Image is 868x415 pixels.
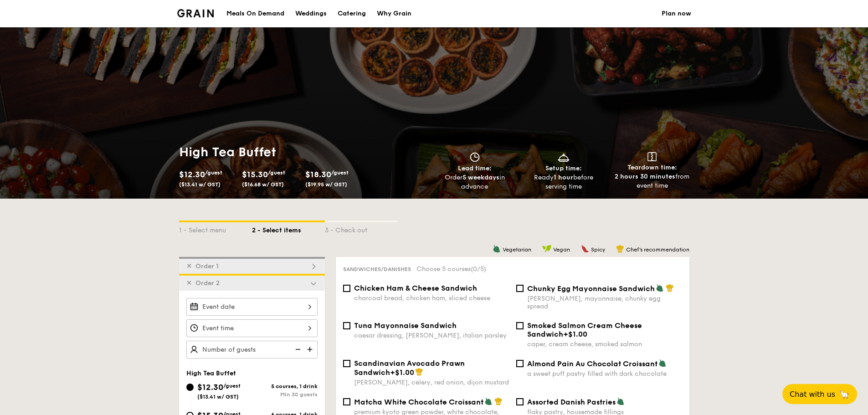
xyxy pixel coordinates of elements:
strong: 5 weekdays [462,174,499,181]
img: icon-clock.2db775ea.svg [468,152,482,162]
img: icon-dish.430c3a2e.svg [557,152,570,162]
img: icon-chef-hat.a58ddaea.svg [666,284,674,292]
input: Chunky Egg Mayonnaise Sandwich[PERSON_NAME], mayonnaise, chunky egg spread [516,285,524,292]
span: Order 1 [192,262,222,270]
img: icon-chef-hat.a58ddaea.svg [494,397,503,405]
input: Chicken Ham & Cheese Sandwichcharcoal bread, chicken ham, sliced cheese [343,285,350,292]
input: Event date [186,298,318,316]
span: $12.30 [179,169,205,179]
span: Assorted Danish Pastries [527,398,616,406]
span: Vegetarian [503,246,531,253]
span: +$1.00 [563,330,587,338]
span: Smoked Salmon Cream Cheese Sandwich [527,321,642,338]
img: icon-vegetarian.fe4039eb.svg [658,359,667,367]
a: Logotype [177,9,214,17]
span: Teardown time: [627,164,677,171]
span: /guest [268,169,285,176]
strong: 1 hour [554,174,573,181]
h1: High Tea Buffet [179,144,431,160]
span: $18.30 [305,169,331,179]
img: icon-dropdown.fa26e9f9.svg [309,279,318,287]
span: /guest [205,169,222,176]
div: a sweet puff pastry filled with dark chocolate [527,370,682,378]
span: Matcha White Chocolate Croissant [354,398,483,406]
span: ✕ [186,262,192,270]
img: icon-reduce.1d2dbef1.svg [290,341,304,358]
strong: 2 hours 30 minutes [615,173,675,180]
img: icon-dropdown.fa26e9f9.svg [309,262,318,271]
input: Event time [186,319,318,337]
input: Almond Pain Au Chocolat Croissanta sweet puff pastry filled with dark chocolate [516,360,524,367]
div: [PERSON_NAME], celery, red onion, dijon mustard [354,379,509,386]
img: icon-vegetarian.fe4039eb.svg [616,397,625,405]
span: Scandinavian Avocado Prawn Sandwich [354,359,465,377]
div: 5 courses, 1 drink [252,383,318,389]
div: Order in advance [434,173,516,191]
img: icon-vegetarian.fe4039eb.svg [493,245,501,253]
span: Chat with us [790,390,835,399]
span: ($13.41 w/ GST) [179,181,221,188]
div: Ready before serving time [523,173,604,191]
img: icon-vegan.f8ff3823.svg [542,245,551,253]
img: icon-add.58712e84.svg [304,341,318,358]
span: Chicken Ham & Cheese Sandwich [354,284,477,292]
span: Sandwiches/Danishes [343,266,411,272]
span: /guest [223,383,241,389]
span: Choose 5 courses [416,265,486,273]
div: 2 - Select items [252,222,325,235]
span: Tuna Mayonnaise Sandwich [354,321,457,330]
span: ($19.95 w/ GST) [305,181,347,188]
div: caper, cream cheese, smoked salmon [527,340,682,348]
span: Almond Pain Au Chocolat Croissant [527,359,657,368]
input: Number of guests [186,341,318,359]
img: icon-chef-hat.a58ddaea.svg [616,245,624,253]
div: 3 - Check out [325,222,398,235]
input: Tuna Mayonnaise Sandwichcaesar dressing, [PERSON_NAME], italian parsley [343,322,350,329]
button: Chat with us🦙 [782,384,857,404]
span: (0/5) [471,265,486,273]
div: 1 - Select menu [179,222,252,235]
span: +$1.00 [390,368,414,377]
img: icon-vegetarian.fe4039eb.svg [656,284,664,292]
span: $12.30 [197,382,223,392]
span: ($16.68 w/ GST) [242,181,284,188]
div: [PERSON_NAME], mayonnaise, chunky egg spread [527,295,682,310]
div: charcoal bread, chicken ham, sliced cheese [354,294,509,302]
div: caesar dressing, [PERSON_NAME], italian parsley [354,332,509,339]
span: Order 2 [192,279,223,287]
div: Min 30 guests [252,391,318,398]
img: icon-chef-hat.a58ddaea.svg [415,368,423,376]
img: icon-spicy.37a8142b.svg [581,245,589,253]
input: Scandinavian Avocado Prawn Sandwich+$1.00[PERSON_NAME], celery, red onion, dijon mustard [343,360,350,367]
img: Grain [177,9,214,17]
div: from event time [611,172,693,190]
input: $12.30/guest($13.41 w/ GST)5 courses, 1 drinkMin 30 guests [186,384,194,391]
span: $15.30 [242,169,268,179]
input: Assorted Danish Pastriesflaky pastry, housemade fillings [516,398,524,405]
span: High Tea Buffet [186,369,236,377]
input: Matcha White Chocolate Croissantpremium kyoto green powder, white chocolate, croissant [343,398,350,405]
img: icon-teardown.65201eee.svg [647,152,657,161]
span: Lead time: [458,164,492,172]
span: ($13.41 w/ GST) [197,394,239,400]
span: Chef's recommendation [626,246,689,253]
span: ✕ [186,279,192,287]
span: /guest [331,169,349,176]
span: 🦙 [839,389,850,400]
span: Chunky Egg Mayonnaise Sandwich [527,284,655,293]
img: icon-vegetarian.fe4039eb.svg [484,397,493,405]
span: Spicy [591,246,605,253]
input: Smoked Salmon Cream Cheese Sandwich+$1.00caper, cream cheese, smoked salmon [516,322,524,329]
span: Vegan [553,246,570,253]
span: Setup time: [545,164,582,172]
